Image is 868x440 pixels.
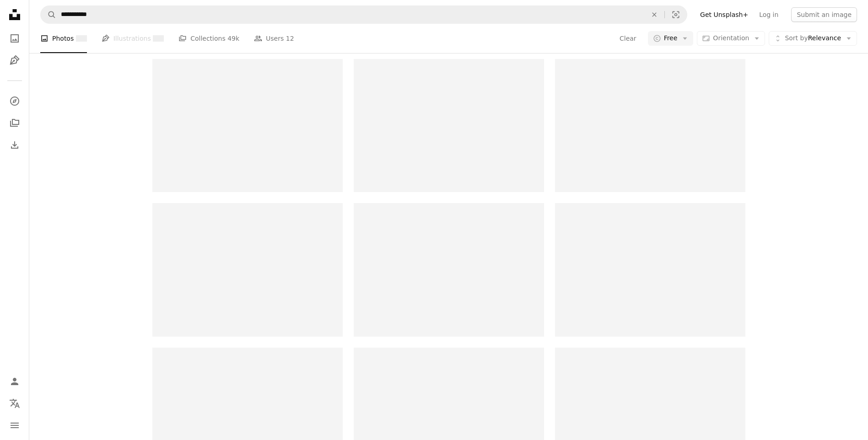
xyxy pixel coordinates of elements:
[178,24,239,53] a: Collections 49k
[5,92,24,110] a: Explore
[5,372,24,391] a: Log in / Sign up
[664,34,678,43] span: Free
[5,51,24,70] a: Illustrations
[102,24,164,53] a: Illustrations
[697,31,765,46] button: Orientation
[5,416,24,435] button: Menu
[754,7,784,22] a: Log in
[769,31,857,46] button: Sort byRelevance
[5,114,24,132] a: Collections
[644,6,664,23] button: Clear
[713,34,749,42] span: Orientation
[665,6,687,23] button: Visual search
[41,6,56,23] button: Search Unsplash
[5,394,24,413] button: Language
[785,34,808,42] span: Sort by
[286,33,294,43] span: 12
[40,5,687,24] form: Find visuals sitewide
[5,5,24,26] a: Home — Unsplash
[791,7,857,22] button: Submit an image
[5,136,24,154] a: Download History
[619,31,637,46] button: Clear
[254,24,294,53] a: Users 12
[5,29,24,48] a: Photos
[695,7,754,22] a: Get Unsplash+
[785,34,841,43] span: Relevance
[648,31,694,46] button: Free
[227,33,239,43] span: 49k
